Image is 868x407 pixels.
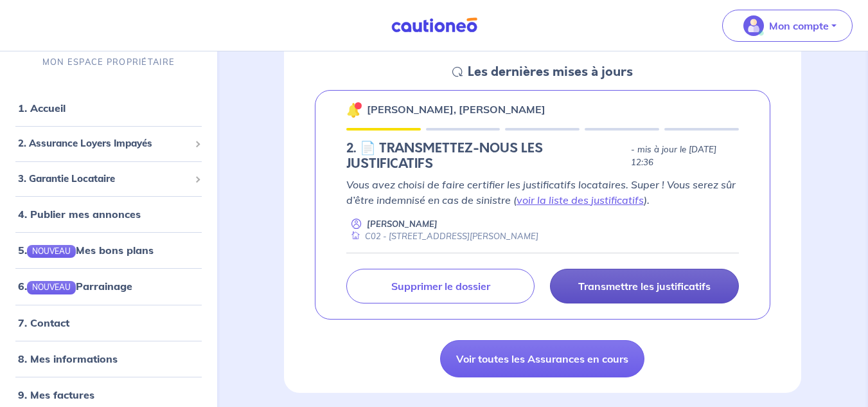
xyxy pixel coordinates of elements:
[346,102,362,118] img: 🔔
[5,346,212,372] div: 8. Mes informations
[5,237,212,263] div: 5.NOUVEAUMes bons plans
[346,269,535,303] a: Supprimer le dossier
[631,143,739,169] p: - mis à jour le [DATE] 12:36
[391,280,490,293] p: Supprimer le dossier
[5,201,212,227] div: 4. Publier mes annonces
[18,136,190,151] span: 2. Assurance Loyers Impayés
[5,131,212,156] div: 2. Assurance Loyers Impayés
[578,280,711,293] p: Transmettre les justificatifs
[18,244,154,257] a: 5.NOUVEAUMes bons plans
[18,172,190,186] span: 3. Garantie Locataire
[42,56,175,68] p: MON ESPACE PROPRIÉTAIRE
[468,64,633,80] h5: Les dernières mises à jours
[346,141,626,172] h5: 2.︎ 📄 TRANSMETTEZ-NOUS LES JUSTIFICATIFS
[517,194,644,206] a: voir la liste des justificatifs
[550,269,739,303] a: Transmettre les justificatifs
[18,102,66,114] a: 1. Accueil
[5,310,212,336] div: 7. Contact
[440,340,644,377] a: Voir toutes les Assurances en cours
[722,10,853,42] button: illu_account_valid_menu.svgMon compte
[18,388,94,401] a: 9. Mes factures
[386,17,483,33] img: Cautioneo
[743,15,764,36] img: illu_account_valid_menu.svg
[367,102,545,117] p: [PERSON_NAME], [PERSON_NAME]
[18,280,132,293] a: 6.NOUVEAUParrainage
[346,141,739,172] div: state: DOCUMENTS-IN-PROGRESS, Context: NEW,CHOOSE-CERTIFICATE,RELATIONSHIP,LESSOR-DOCUMENTS
[367,218,438,230] p: [PERSON_NAME]
[346,177,739,208] p: Vous avez choisi de faire certifier les justificatifs locataires. Super ! Vous serez sûr d’être i...
[5,95,212,121] div: 1. Accueil
[346,230,538,242] div: C02 - [STREET_ADDRESS][PERSON_NAME]
[5,167,212,192] div: 3. Garantie Locataire
[18,208,141,221] a: 4. Publier mes annonces
[5,274,212,300] div: 6.NOUVEAUParrainage
[769,18,829,33] p: Mon compte
[18,352,118,365] a: 8. Mes informations
[18,316,69,329] a: 7. Contact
